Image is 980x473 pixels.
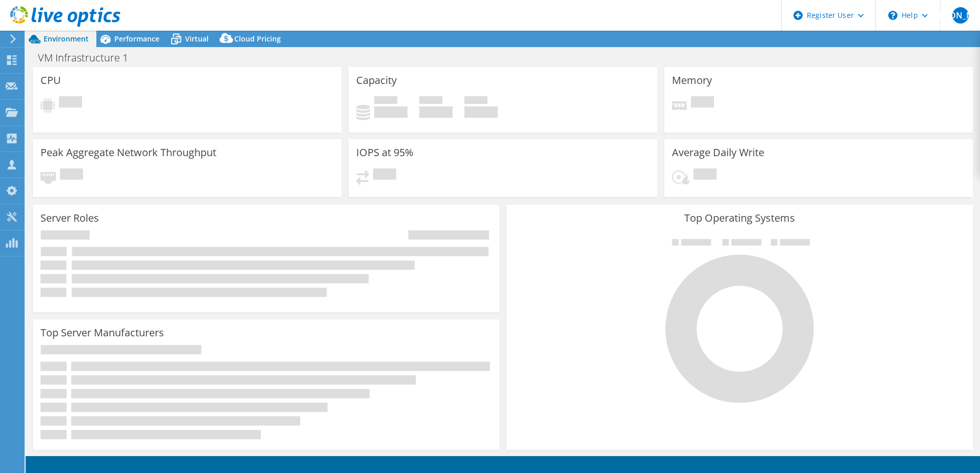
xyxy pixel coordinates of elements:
h3: Average Daily Write [672,147,764,158]
h3: Peak Aggregate Network Throughput [40,147,216,158]
span: Pending [59,96,82,110]
h3: IOPS at 95% [356,147,414,158]
h3: CPU [40,75,61,86]
h4: 0 GiB [464,106,498,118]
h4: 0 GiB [419,106,453,118]
span: Pending [693,168,717,182]
span: Pending [373,168,396,182]
h3: Top Server Manufacturers [40,327,164,338]
span: Pending [691,96,714,110]
span: Virtual [185,34,209,44]
h4: 0 GiB [374,106,407,118]
h3: Top Operating Systems [514,212,965,224]
span: Environment [44,34,89,44]
h1: VM Infrastructure 1 [33,52,144,63]
span: Performance [114,34,159,44]
span: Free [419,96,442,106]
span: [PERSON_NAME] [952,7,969,24]
h3: Memory [672,75,712,86]
span: Pending [60,168,83,182]
span: Cloud Pricing [234,34,281,44]
span: Used [374,96,397,106]
h3: Server Roles [40,212,99,224]
svg: \n [888,11,897,20]
span: Total [464,96,487,106]
h3: Capacity [356,75,397,86]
